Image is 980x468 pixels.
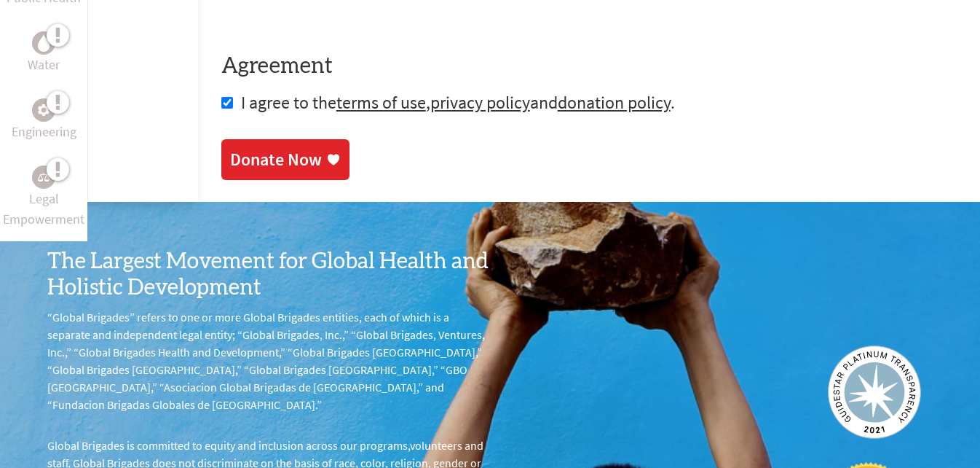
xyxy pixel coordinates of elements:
a: EngineeringEngineering [12,98,76,142]
img: Guidestar 2019 [828,346,921,439]
p: “Global Brigades” refers to one or more Global Brigades entities, each of which is a separate and... [47,308,490,413]
a: donation policy [558,91,671,114]
p: Water [28,55,60,75]
a: WaterWater [28,31,60,75]
div: Donate Now [230,148,322,171]
img: Engineering [38,104,50,116]
p: Engineering [12,122,76,142]
span: I agree to the , and . [241,91,675,114]
div: Legal Empowerment [32,165,55,189]
div: Engineering [32,98,55,122]
a: Legal EmpowermentLegal Empowerment [3,165,84,230]
a: terms of use [336,91,426,114]
img: Water [38,35,50,52]
img: Legal Empowerment [38,173,50,182]
p: Legal Empowerment [3,189,84,230]
h4: Agreement [221,53,957,79]
a: privacy policy [430,91,530,114]
a: Donate Now [221,139,349,180]
h3: The Largest Movement for Global Health and Holistic Development [47,249,490,301]
div: Water [32,31,55,55]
